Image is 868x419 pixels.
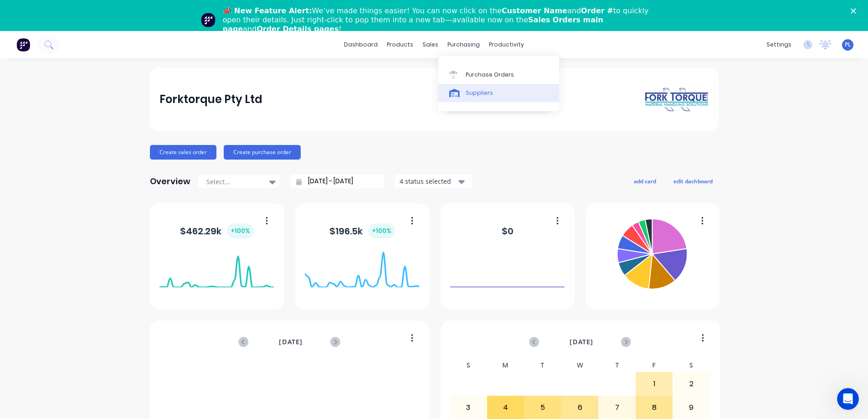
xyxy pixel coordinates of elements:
[561,359,599,372] div: W
[524,359,561,372] div: T
[329,223,395,238] div: $ 196.5k
[150,172,190,191] div: Overview
[668,175,719,187] button: edit dashboard
[581,6,613,15] b: Order #
[628,175,662,187] button: add card
[636,359,673,372] div: F
[223,6,312,15] b: 📣 New Feature Alert:
[466,71,514,79] div: Purchase Orders
[851,8,860,14] div: Close
[484,38,529,52] div: productivity
[502,6,567,15] b: Customer Name
[382,38,418,52] div: products
[418,38,443,52] div: sales
[636,372,673,395] div: 1
[438,84,559,102] a: Suppliers
[487,359,524,372] div: M
[400,176,457,186] div: 4 status selected
[599,396,635,419] div: 7
[636,396,673,419] div: 8
[524,396,561,419] div: 5
[257,25,339,33] b: Order Details pages
[645,87,709,112] img: Forktorque Pty Ltd
[279,337,303,347] span: [DATE]
[762,38,796,52] div: settings
[598,359,636,372] div: T
[224,145,301,160] button: Create purchase order
[227,223,254,238] div: + 100 %
[368,223,395,238] div: + 100 %
[201,13,216,27] img: Profile image for Team
[673,359,710,372] div: S
[562,396,598,419] div: 6
[150,145,216,160] button: Create sales order
[223,16,603,33] b: Sales Orders main page
[845,41,851,49] span: PL
[180,223,254,238] div: $ 462.29k
[466,89,493,97] div: Suppliers
[450,359,487,372] div: S
[673,372,709,395] div: 2
[673,396,709,419] div: 9
[395,175,472,188] button: 4 status selected
[837,388,859,410] iframe: Intercom live chat
[16,38,30,52] img: Factory
[502,224,514,238] div: $ 0
[443,38,484,52] div: purchasing
[223,6,653,34] div: We’ve made things easier! You can now click on the and to quickly open their details. Just right-...
[570,337,593,347] span: [DATE]
[450,396,487,419] div: 3
[339,38,382,52] a: dashboard
[488,396,524,419] div: 4
[438,65,559,83] a: Purchase Orders
[159,90,262,109] div: Forktorque Pty Ltd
